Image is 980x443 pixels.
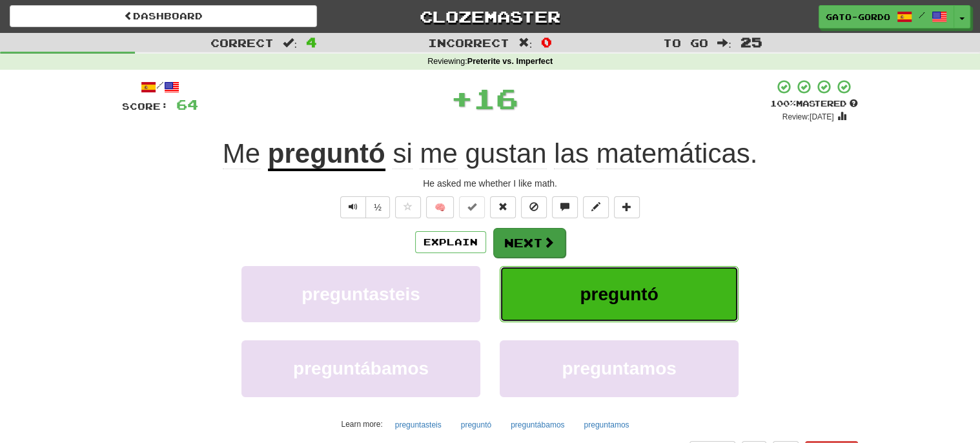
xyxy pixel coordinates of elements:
[293,358,429,378] span: preguntábamos
[122,101,168,112] span: Score:
[395,196,421,218] button: Favorite sentence (alt+f)
[740,34,762,50] span: 25
[500,266,739,322] button: preguntó
[210,36,274,49] span: Correct
[500,340,739,397] button: preguntamos
[473,82,518,114] span: 16
[454,415,498,435] button: preguntó
[782,112,834,121] small: Review: [DATE]
[490,196,516,218] button: Reset to 0% Mastered (alt+r)
[10,5,317,27] a: Dashboard
[301,284,420,304] span: preguntasteis
[819,5,954,28] a: Gato-Gordo /
[306,34,317,50] span: 4
[467,57,553,66] strong: Preterite vs. Imperfect
[459,196,485,218] button: Set this sentence to 100% Mastered (alt+m)
[583,196,609,218] button: Edit sentence (alt+d)
[388,415,449,435] button: preguntasteis
[393,138,412,169] span: si
[493,228,566,258] button: Next
[342,420,383,429] small: Learn more:
[663,36,708,49] span: To go
[554,138,589,169] span: las
[122,177,858,190] div: He asked me whether I like math.
[770,98,796,108] span: 100 %
[268,138,385,171] u: preguntó
[122,79,198,95] div: /
[415,231,486,253] button: Explain
[451,79,473,118] span: +
[283,37,297,48] span: :
[826,11,890,23] span: Gato-Gordo
[580,284,658,304] span: preguntó
[552,196,578,218] button: Discuss sentence (alt+u)
[465,138,546,169] span: gustan
[504,415,571,435] button: preguntábamos
[420,138,457,169] span: me
[770,98,858,110] div: Mastered
[176,96,198,112] span: 64
[614,196,640,218] button: Add to collection (alt+a)
[541,34,552,50] span: 0
[562,358,676,378] span: preguntamos
[597,138,750,169] span: matemáticas
[428,36,509,49] span: Incorrect
[340,196,366,218] button: Play sentence audio (ctl+space)
[241,340,480,397] button: preguntábamos
[577,415,636,435] button: preguntamos
[338,196,390,218] div: Text-to-speech controls
[241,266,480,322] button: preguntasteis
[518,37,533,48] span: :
[717,37,731,48] span: :
[385,138,758,169] span: .
[521,196,547,218] button: Ignore sentence (alt+i)
[336,5,644,28] a: Clozemaster
[426,196,454,218] button: 🧠
[365,196,390,218] button: ½
[919,10,925,19] span: /
[223,138,260,169] span: Me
